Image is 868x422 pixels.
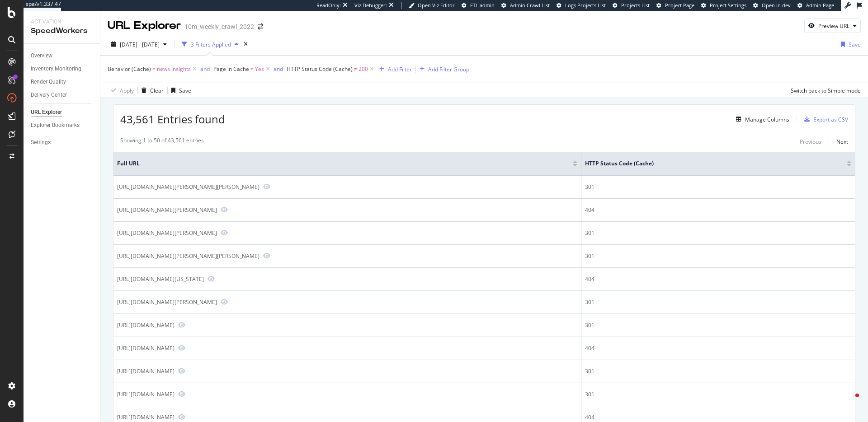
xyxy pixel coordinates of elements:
[806,2,834,9] span: Admin Page
[837,391,859,413] iframe: Intercom live chat
[753,2,791,9] a: Open in dev
[762,2,791,9] span: Open in dev
[200,65,210,73] button: and
[510,2,550,9] span: Admin Crawl List
[117,183,259,191] div: [URL][DOMAIN_NAME][PERSON_NAME][PERSON_NAME]
[585,390,851,399] div: 301
[359,63,368,75] span: 200
[470,2,495,9] span: FTL admin
[168,83,191,98] button: Save
[354,65,357,73] span: ≠
[138,83,164,98] button: Clear
[428,66,469,73] div: Add Filter Group
[409,2,455,9] a: Open Viz Editor
[800,136,821,147] button: Previous
[501,2,550,9] a: Admin Crawl List
[108,37,170,52] button: [DATE] - [DATE]
[585,183,851,191] div: 301
[31,108,62,117] div: URL Explorer
[274,65,283,73] div: and
[31,108,94,117] a: URL Explorer
[200,65,210,73] div: and
[120,136,204,147] div: Showing 1 to 50 of 43,561 entries
[31,26,93,36] div: SpeedWorkers
[157,63,191,75] span: news insights
[665,2,694,9] span: Project Page
[263,253,270,259] a: Preview https://www.realtor.com/advice/reality-tv/farmhouse-facelift-stars-billy-pearson-and-caro...
[31,121,94,130] a: Explorer Bookmarks
[120,112,225,127] span: 43,561 Entries found
[710,2,746,9] span: Project Settings
[120,87,134,94] div: Apply
[108,65,151,73] span: Behavior (Cache)
[221,299,228,305] a: Preview https://www.realtor.com/local/school-districts/livingston-independent-school-district_062...
[804,19,861,33] button: Preview URL
[656,2,694,9] a: Project Page
[585,159,833,168] span: HTTP Status Code (Cache)
[732,114,789,125] button: Manage Columns
[31,51,52,61] div: Overview
[117,367,175,375] div: [URL][DOMAIN_NAME]
[120,41,160,48] span: [DATE] - [DATE]
[208,276,215,282] a: Preview https://www.realtor.com/living/down-payment-diaries/utah-secret-rooms-polygamy-house/atta...
[178,391,185,397] a: Preview https://www.realtor.com/local/schools/living-faith-academy-of-excellence_0731488801
[31,90,67,100] div: Delivery Center
[31,64,94,74] a: Inventory Monitoring
[250,65,254,73] span: =
[178,345,185,351] a: Preview https://www.realtor.com/resources/guides-and-resources.php
[178,322,185,328] a: Preview https://cln.realtor.com/living/one-room-renos/sunroom-adu-conversion-earns-18k-per-year/
[31,77,94,87] a: Render Quality
[117,298,217,306] div: [URL][DOMAIN_NAME][PERSON_NAME]
[585,229,851,237] div: 301
[316,2,341,9] div: ReadOnly:
[585,321,851,329] div: 301
[117,413,175,421] div: [URL][DOMAIN_NAME]
[585,344,851,352] div: 404
[797,2,834,9] a: Admin Page
[621,2,650,9] span: Projects List
[849,41,861,48] div: Save
[178,414,185,420] a: Preview https://www.realtor.com/living/design-diy/paint-colors-instead-of-gray/attachment/millenn...
[31,121,80,130] div: Explorer Bookmarks
[150,87,164,94] div: Clear
[117,321,175,329] div: [URL][DOMAIN_NAME]
[274,65,283,73] button: and
[179,87,191,94] div: Save
[191,41,231,48] div: 3 Filters Applied
[836,136,848,147] button: Next
[117,229,217,237] div: [URL][DOMAIN_NAME][PERSON_NAME]
[416,64,469,75] button: Add Filter Group
[837,37,861,52] button: Save
[585,206,851,214] div: 404
[388,66,412,73] div: Add Filter
[31,90,94,100] a: Delivery Center
[31,77,66,87] div: Render Quality
[565,2,606,9] span: Logs Projects List
[255,63,264,75] span: Yes
[117,206,217,214] div: [URL][DOMAIN_NAME][PERSON_NAME]
[585,252,851,260] div: 301
[117,390,175,398] div: [URL][DOMAIN_NAME]
[557,2,606,9] a: Logs Projects List
[263,183,270,190] a: Preview https://www.realtor.com/advice/reality-tv/restoring-galveston-michael-cordray-chip-joanna...
[31,64,81,74] div: Inventory Monitoring
[287,65,353,73] span: HTTP Status Code (Cache)
[813,116,848,123] div: Export as CSV
[585,367,851,375] div: 301
[745,116,789,123] div: Manage Columns
[152,65,156,73] span: =
[791,87,861,94] div: Switch back to Simple mode
[117,275,204,283] div: [URL][DOMAIN_NAME][US_STATE]
[585,275,851,283] div: 404
[836,138,848,145] div: Next
[242,40,250,49] div: times
[818,22,849,30] div: Preview URL
[108,18,181,33] div: URL Explorer
[31,51,94,61] a: Overview
[462,2,495,9] a: FTL admin
[585,413,851,422] div: 404
[31,18,93,26] div: Activation
[31,138,94,147] a: Settings
[117,344,175,352] div: [URL][DOMAIN_NAME]
[613,2,650,9] a: Projects List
